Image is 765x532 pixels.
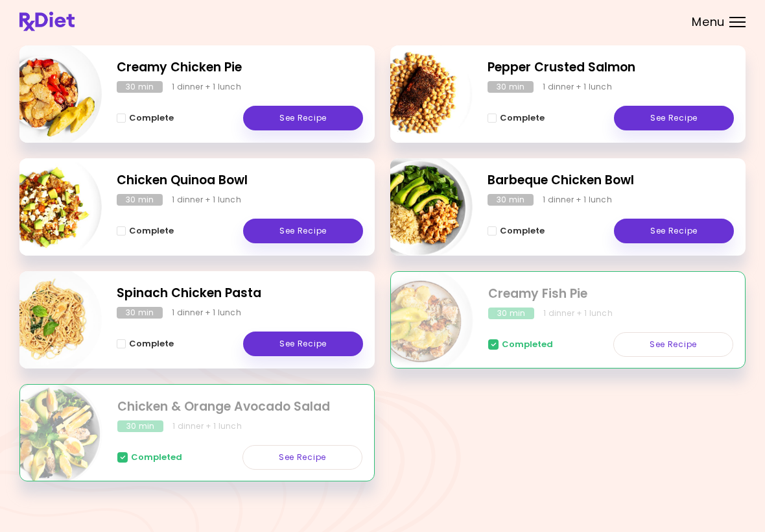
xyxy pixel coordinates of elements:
h2: Spinach Chicken Pasta [117,284,363,303]
a: See Recipe - Chicken & Orange Avocado Salad [242,445,362,470]
a: See Recipe - Pepper Crusted Salmon [614,106,734,130]
div: 1 dinner + 1 lunch [543,308,613,319]
span: Menu [692,16,725,28]
span: Completed [131,452,182,463]
button: Complete - Barbeque Chicken Bowl [488,223,545,239]
img: Info - Barbeque Chicken Bowl [365,153,473,261]
img: Info - Pepper Crusted Salmon [365,40,473,148]
a: See Recipe - Creamy Fish Pie [613,332,733,357]
h2: Creamy Fish Pie [488,285,733,304]
span: Complete [129,226,174,236]
div: 1 dinner + 1 lunch [172,307,241,319]
h2: Barbeque Chicken Bowl [488,171,734,190]
span: Completed [502,339,553,350]
div: 30 min [488,308,534,319]
div: 30 min [488,81,534,93]
img: Info - Creamy Fish Pie [366,267,473,374]
button: Complete - Creamy Chicken Pie [117,110,174,126]
div: 30 min [117,194,163,206]
div: 1 dinner + 1 lunch [543,81,612,93]
h2: Creamy Chicken Pie [117,58,363,77]
div: 1 dinner + 1 lunch [172,81,241,93]
div: 1 dinner + 1 lunch [543,194,612,206]
a: See Recipe - Chicken Quinoa Bowl [243,219,363,243]
span: Complete [500,226,545,236]
div: 30 min [117,420,163,432]
button: Complete - Pepper Crusted Salmon [488,110,545,126]
h2: Chicken Quinoa Bowl [117,171,363,190]
a: See Recipe - Barbeque Chicken Bowl [614,219,734,243]
div: 30 min [117,81,163,93]
button: Complete - Chicken Quinoa Bowl [117,223,174,239]
span: Complete [129,339,174,349]
div: 1 dinner + 1 lunch [172,420,242,432]
h2: Chicken & Orange Avocado Salad [117,398,362,417]
h2: Pepper Crusted Salmon [488,58,734,77]
a: See Recipe - Spinach Chicken Pasta [243,332,363,356]
span: Complete [129,113,174,123]
a: See Recipe - Creamy Chicken Pie [243,106,363,130]
div: 1 dinner + 1 lunch [172,194,241,206]
img: RxDiet [19,12,75,31]
div: 30 min [488,194,534,206]
div: 30 min [117,307,163,319]
button: Complete - Spinach Chicken Pasta [117,336,174,352]
span: Complete [500,113,545,123]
